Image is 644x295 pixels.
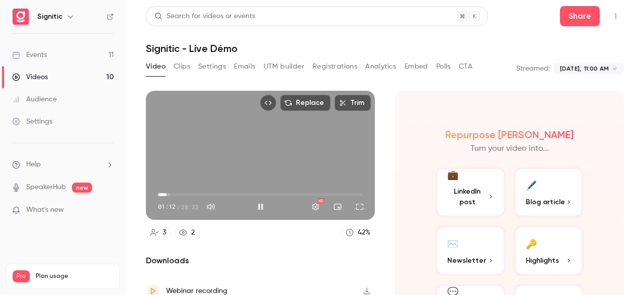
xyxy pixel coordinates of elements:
[198,58,226,75] button: Settings
[181,202,199,211] span: 28:22
[328,197,348,217] button: Turn on miniplayer
[436,58,451,75] button: Polls
[526,197,565,207] span: Blog article
[201,197,221,217] button: Mute
[37,12,62,22] h6: Signitic
[26,205,64,215] span: What's new
[341,226,375,240] a: 42%
[560,6,600,26] button: Share
[264,58,304,75] button: UTM builder
[191,227,195,238] div: 2
[447,168,458,182] div: 💼
[36,272,113,280] span: Plan usage
[514,225,584,276] button: 🔑Highlights
[12,94,57,104] div: Audience
[350,197,370,217] button: Full screen
[526,177,537,193] div: 🖊️
[318,198,324,203] div: HD
[154,11,255,22] div: Search for videos or events
[13,270,30,282] span: Pro
[158,202,176,211] span: 01:12
[146,255,375,267] h2: Downloads
[514,167,584,217] button: 🖊️Blog article
[146,58,166,75] button: Video
[365,58,396,75] button: Analytics
[435,225,506,276] button: ✉️Newsletter
[72,183,92,193] span: new
[175,226,199,240] a: 2
[234,58,255,75] button: Emails
[435,167,506,217] button: 💼LinkedIn post
[174,58,190,75] button: Clips
[584,64,609,73] span: 11:00 AM
[305,197,326,217] button: Settings
[516,64,550,74] p: Streamed:
[608,8,624,24] button: Top Bar Actions
[12,159,114,170] li: help-dropdown-opener
[12,116,52,127] div: Settings
[526,255,559,266] span: Highlights
[405,58,428,75] button: Embed
[26,159,41,170] span: Help
[459,58,472,75] button: CTA
[251,197,271,217] button: Pause
[280,95,331,111] button: Replace
[445,129,574,141] h2: Repurpose [PERSON_NAME]
[526,235,537,251] div: 🔑
[12,72,48,82] div: Videos
[12,50,47,60] div: Events
[447,235,458,251] div: ✉️
[146,42,624,54] h1: Signitic - Live Démo
[312,58,357,75] button: Registrations
[177,202,180,211] span: /
[358,227,370,238] div: 42 %
[158,202,199,211] div: 01:12
[447,255,486,266] span: Newsletter
[470,143,549,155] p: Turn your video into...
[26,182,66,193] a: SpeakerHub
[447,186,488,207] span: LinkedIn post
[260,95,276,111] button: Embed video
[13,9,29,25] img: Signitic
[335,95,371,111] button: Trim
[560,64,581,73] span: [DATE],
[163,227,166,238] div: 3
[146,226,171,240] a: 3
